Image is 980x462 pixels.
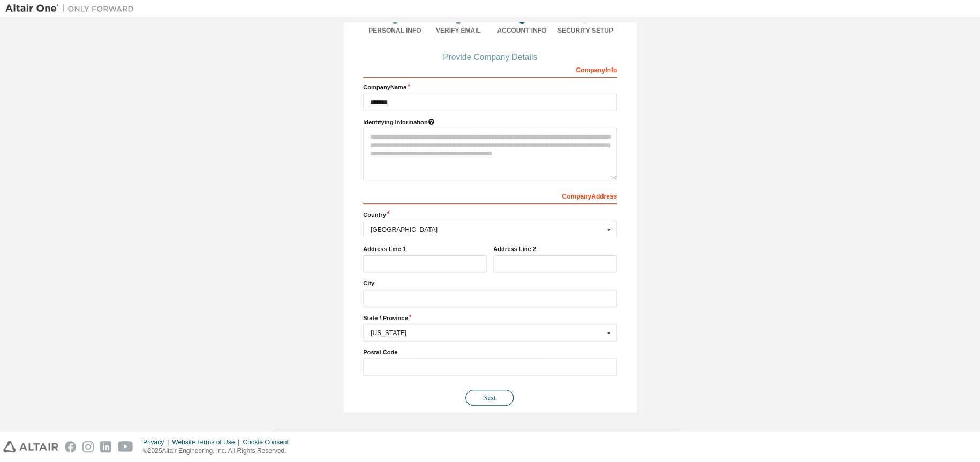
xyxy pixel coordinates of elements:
img: altair_logo.svg [3,441,58,452]
img: linkedin.svg [100,441,111,452]
div: Website Terms of Use [172,438,243,446]
label: Address Line 1 [363,245,487,253]
label: Country [363,210,617,219]
div: [GEOGRAPHIC_DATA] [371,226,604,233]
p: © 2025 Altair Engineering, Inc. All Rights Reserved. [143,446,295,456]
img: Altair One [5,3,139,14]
div: Company Info [363,60,617,78]
label: Postal Code [363,348,617,357]
label: City [363,279,617,287]
label: State / Province [363,314,617,322]
div: Personal Info [363,26,427,35]
img: youtube.svg [118,441,133,452]
div: [US_STATE] [371,330,604,336]
label: Please provide any information that will help our support team identify your company. Email and n... [363,118,617,126]
div: Company Address [363,187,617,204]
label: Company Name [363,83,617,92]
div: Verify Email [427,26,491,35]
img: facebook.svg [65,441,76,452]
label: Address Line 2 [493,245,617,253]
img: instagram.svg [82,441,94,452]
div: Provide Company Details [363,54,617,60]
div: Security Setup [554,26,617,35]
div: Privacy [143,438,172,446]
div: Account Info [490,26,554,35]
button: Next [465,390,514,406]
div: Cookie Consent [243,438,295,446]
